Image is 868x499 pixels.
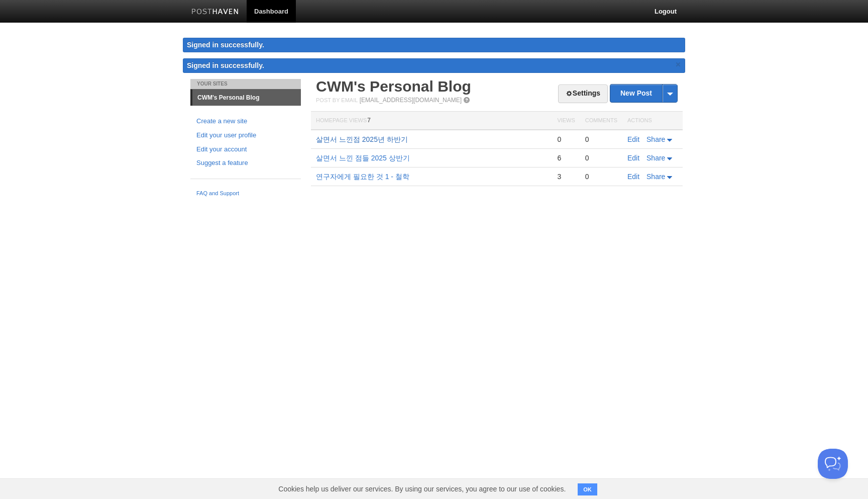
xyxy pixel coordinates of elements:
a: Edit your account [196,144,295,155]
a: Settings [558,85,608,103]
a: CWM's Personal Blog [192,90,301,106]
a: Edit your user profile [196,130,295,141]
span: 7 [367,117,371,124]
span: Share [646,154,665,162]
th: Views [552,112,580,130]
span: Share [646,173,665,181]
span: Cookies help us deliver our services. By using our services, you agree to our use of cookies. [268,479,576,499]
div: Signed in successfully. [183,38,685,52]
a: Suggest a feature [196,158,295,169]
a: Edit [627,173,639,181]
a: Create a new site [196,116,295,127]
div: 3 [557,172,575,181]
a: Edit [627,154,639,162]
a: 연구자에게 필요한 것 1 - 철학 [316,173,409,181]
a: × [674,58,683,71]
a: 살면서 느낀점 2025년 하반기 [316,135,408,143]
th: Actions [622,112,683,130]
span: Share [646,135,665,143]
span: Signed in successfully. [187,61,264,69]
button: OK [578,483,597,495]
div: 6 [557,153,575,162]
div: 0 [585,135,617,144]
a: FAQ and Support [196,189,295,198]
a: 살면서 느낀 점들 2025 상반기 [316,154,410,162]
a: CWM's Personal Blog [316,78,471,95]
th: Homepage Views [311,112,552,130]
a: New Post [610,85,677,102]
div: 0 [557,135,575,144]
a: [EMAIL_ADDRESS][DOMAIN_NAME] [360,97,462,104]
div: 0 [585,153,617,162]
span: Post by Email [316,97,358,103]
th: Comments [580,112,622,130]
img: Posthaven-bar [191,9,239,16]
a: Edit [627,135,639,143]
div: 0 [585,172,617,181]
iframe: Help Scout Beacon - Open [818,449,848,479]
li: Your Sites [190,79,301,89]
